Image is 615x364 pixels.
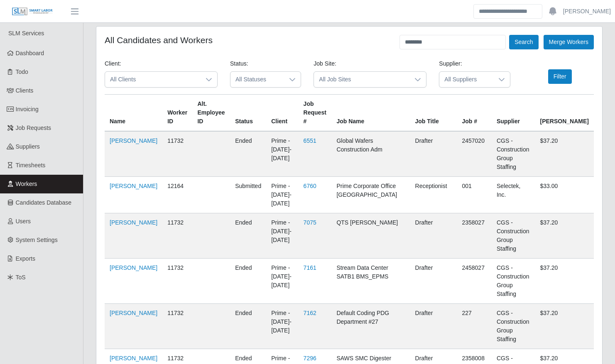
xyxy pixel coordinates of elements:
td: $37.20 [535,304,594,349]
td: Selectek, Inc. [492,177,535,213]
td: ended [230,213,266,259]
input: Search [473,4,542,19]
label: Client: [105,59,121,68]
td: $37.20 [535,213,594,259]
td: Prime - [DATE]-[DATE] [266,304,298,349]
td: Drafter [410,259,457,304]
a: [PERSON_NAME] [110,310,157,316]
span: Exports [16,255,35,262]
td: $37.20 [535,259,594,304]
span: Users [16,218,31,225]
td: CGS - Construction Group Staffing [492,304,535,349]
h4: All Candidates and Workers [105,35,213,45]
th: Name [105,95,162,132]
th: Status [230,95,266,132]
td: Drafter [410,131,457,177]
td: Prime - [DATE]-[DATE] [266,213,298,259]
td: 11732 [162,259,192,304]
td: ended [230,131,266,177]
span: All Suppliers [439,72,493,87]
td: Prime - [DATE]-[DATE] [266,177,298,213]
span: Timesheets [16,162,46,169]
td: CGS - Construction Group Staffing [492,213,535,259]
span: Candidates Database [16,199,72,206]
button: Search [509,35,538,49]
td: $37.20 [535,131,594,177]
td: 2457020 [457,131,492,177]
button: Filter [548,69,572,84]
td: Drafter [410,213,457,259]
td: ended [230,304,266,349]
td: Default Coding PDG Department #27 [331,304,410,349]
td: 001 [457,177,492,213]
span: ToS [16,274,26,281]
a: 7161 [304,264,316,271]
td: ended [230,259,266,304]
span: System Settings [16,237,58,243]
a: 6551 [304,137,316,144]
a: [PERSON_NAME] [110,137,157,144]
span: Workers [16,181,37,187]
span: SLM Services [8,30,44,37]
td: 227 [457,304,492,349]
td: Stream Data Center SATB1 BMS_EPMS [331,259,410,304]
a: 7162 [304,310,316,316]
th: Alt. Employee ID [192,95,230,132]
span: Dashboard [16,50,44,56]
a: 7296 [304,355,316,362]
span: Suppliers [16,143,40,150]
td: Drafter [410,304,457,349]
td: 12164 [162,177,192,213]
th: [PERSON_NAME] [535,95,594,132]
td: CGS - Construction Group Staffing [492,131,535,177]
th: Supplier [492,95,535,132]
th: Job Request # [299,95,332,132]
td: 2458027 [457,259,492,304]
td: 11732 [162,131,192,177]
a: [PERSON_NAME] [110,219,157,226]
span: All Statuses [230,72,284,87]
td: 11732 [162,213,192,259]
a: 7075 [304,219,316,226]
td: Prime - [DATE]-[DATE] [266,259,298,304]
label: Job Site: [314,59,336,68]
td: QTS [PERSON_NAME] [331,213,410,259]
span: Job Requests [16,125,51,131]
img: SLM Logo [12,7,53,16]
span: All Clients [105,72,201,87]
a: [PERSON_NAME] [110,264,157,271]
label: Supplier: [439,59,462,68]
span: Clients [16,87,34,94]
td: $33.00 [535,177,594,213]
a: 6760 [304,183,316,189]
a: [PERSON_NAME] [110,183,157,189]
span: Invoicing [16,106,39,112]
td: 2358027 [457,213,492,259]
td: Prime - [DATE]-[DATE] [266,131,298,177]
td: Global Wafers Construction Adm [331,131,410,177]
span: Todo [16,68,28,75]
td: Prime Corporate Office [GEOGRAPHIC_DATA] [331,177,410,213]
th: Client [266,95,298,132]
label: Status: [230,59,248,68]
th: Job Title [410,95,457,132]
span: All Job Sites [314,72,409,87]
td: Receptionist [410,177,457,213]
th: Job # [457,95,492,132]
a: [PERSON_NAME] [110,355,157,362]
button: Merge Workers [544,35,594,49]
th: Job Name [331,95,410,132]
td: 11732 [162,304,192,349]
td: CGS - Construction Group Staffing [492,259,535,304]
td: submitted [230,177,266,213]
a: [PERSON_NAME] [563,7,611,16]
th: Worker ID [162,95,192,132]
